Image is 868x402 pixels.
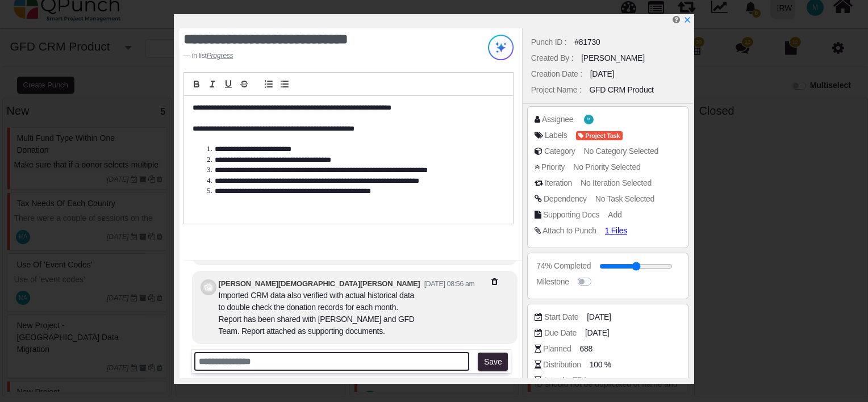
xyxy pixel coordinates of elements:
span: No Priority Selected [573,162,640,171]
div: 74% Completed [536,260,591,272]
button: Save [478,353,508,371]
div: Iteration [545,177,572,189]
div: [DATE] [590,68,614,80]
b: [PERSON_NAME][DEMOGRAPHIC_DATA][PERSON_NAME] [219,279,420,288]
div: Supporting Docs [543,209,599,221]
span: Project Task [576,131,623,141]
div: [PERSON_NAME] [581,52,645,64]
span: M [587,118,590,122]
div: Start Date [544,311,578,323]
span: Add [608,210,621,219]
i: Edit Punch [673,15,680,24]
div: Created By : [531,52,573,64]
cite: Source Title [207,52,233,60]
footer: in list [183,51,456,61]
div: Labels [545,129,567,141]
div: Due Date [544,327,577,339]
div: Assignee [542,114,573,125]
div: Attach to Punch [542,225,596,237]
img: Try writing with AI [488,35,514,60]
span: [DATE] [587,311,611,323]
div: Actual [543,375,564,387]
span: No Iteration Selected [581,178,652,187]
span: 688 [579,343,592,355]
small: [DATE] 08:56 am [424,280,475,288]
span: No Category Selected [584,146,658,156]
div: Project Name : [531,84,582,96]
div: Milestone [536,276,569,288]
u: Progress [207,52,233,60]
span: TBA [573,375,587,387]
svg: x [683,16,691,24]
span: No Task Selected [595,194,654,203]
span: Muhammad.shoaib [584,115,594,124]
span: [DATE] [585,327,609,339]
span: <div><span class="badge badge-secondary" style="background-color: #F44E3B"> <i class="fa fa-tag p... [576,129,623,141]
div: GFD CRM Product [589,84,653,96]
div: Dependency [544,193,587,205]
div: Distribution [543,359,581,371]
div: Punch ID : [531,36,567,48]
a: x [683,15,691,24]
div: Planned [543,343,571,355]
span: 100 % [590,359,611,371]
div: #81730 [574,36,600,48]
div: Creation Date : [531,68,582,80]
div: Category [544,145,575,157]
div: Priority [541,161,565,173]
div: Imported CRM data also verified with actual historical data to double check the donation records ... [219,290,418,337]
span: 1 Files [605,226,627,235]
